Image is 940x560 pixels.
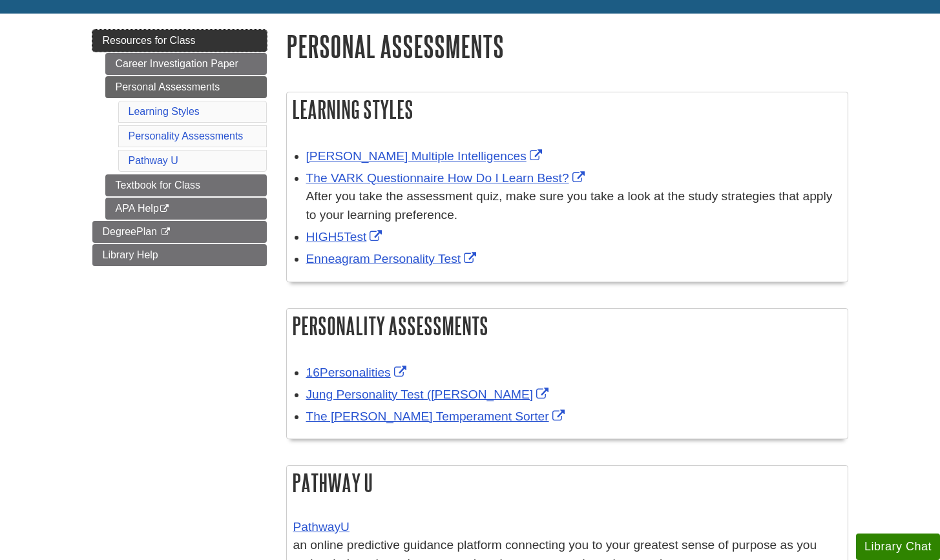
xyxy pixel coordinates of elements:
[287,92,848,127] h2: Learning Styles
[306,230,386,244] a: Link opens in new window
[105,198,267,220] a: APA Help
[129,155,178,166] a: Pathway U
[92,30,267,52] a: Resources for Class
[306,187,841,225] div: After you take the assessment quiz, make sure you take a look at the study strategies that apply ...
[306,366,410,379] a: Link opens in new window
[287,309,848,343] h2: Personality Assessments
[293,520,350,534] a: PathwayU
[306,388,552,401] a: Link opens in new window
[129,106,200,117] a: Learning Styles
[103,226,158,237] span: DegreePlan
[129,130,244,141] a: Personality Assessments
[92,30,267,266] div: Guide Page Menu
[306,171,588,185] a: Link opens in new window
[105,53,267,75] a: Career Investigation Paper
[287,466,848,500] h2: Pathway U
[103,249,158,260] span: Library Help
[92,244,267,266] a: Library Help
[856,534,940,560] button: Library Chat
[105,76,267,98] a: Personal Assessments
[103,35,196,46] span: Resources for Class
[92,221,267,243] a: DegreePlan
[105,174,267,196] a: Textbook for Class
[306,149,545,163] a: Link opens in new window
[306,410,568,423] a: Link opens in new window
[306,252,480,265] a: Link opens in new window
[286,30,848,63] h1: Personal Assessments
[159,205,170,213] i: This link opens in a new window
[160,228,171,236] i: This link opens in a new window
